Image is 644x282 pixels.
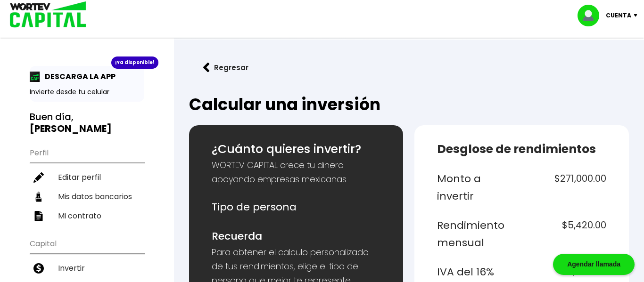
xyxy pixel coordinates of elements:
[30,206,144,226] a: Mi contrato
[437,170,518,205] h6: Monto a invertir
[30,111,144,135] h3: Buen día,
[189,55,629,80] a: flecha izquierdaRegresar
[526,170,606,205] h6: $271,000.00
[33,263,44,274] img: invertir-icon.b3b967d7.svg
[30,187,144,206] a: Mis datos bancarios
[203,63,210,73] img: flecha izquierda
[33,192,44,202] img: datos-icon.10cf9172.svg
[30,142,144,226] ul: Perfil
[437,217,518,252] h6: Rendimiento mensual
[212,140,381,158] h5: ¿Cuánto quieres invertir?
[30,168,144,187] a: Editar perfil
[553,254,635,275] div: Agendar llamada
[40,71,116,82] p: DESCARGA LA APP
[526,217,606,252] h6: $5,420.00
[189,95,629,114] h2: Calcular una inversión
[578,5,606,26] img: profile-image
[30,258,144,278] a: Invertir
[33,211,44,221] img: contrato-icon.f2db500c.svg
[631,14,644,17] img: icon-down
[606,8,631,23] p: Cuenta
[30,72,40,82] img: app-icon
[30,122,112,135] b: [PERSON_NAME]
[212,227,381,245] h6: Recuerda
[189,55,263,80] button: Regresar
[30,87,144,97] p: Invierte desde tu celular
[437,140,606,158] h5: Desglose de rendimientos
[212,158,381,186] p: WORTEV CAPITAL crece tu dinero apoyando empresas mexicanas
[111,56,158,69] div: ¡Ya disponible!
[33,172,44,183] img: editar-icon.952d3147.svg
[212,198,381,216] h6: Tipo de persona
